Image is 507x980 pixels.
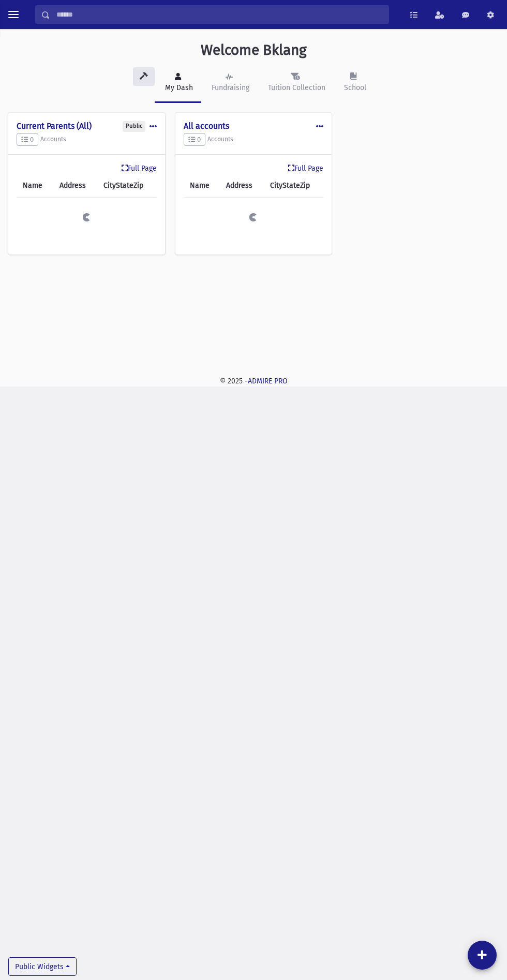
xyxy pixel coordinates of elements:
th: Address [220,174,264,198]
a: Full Page [122,163,157,174]
div: Tuition Collection [266,82,325,93]
h5: Accounts [184,133,324,146]
a: Full Page [288,163,323,174]
th: CityStateZip [264,174,323,198]
th: Name [17,174,53,198]
th: Name [184,174,220,198]
a: School [334,63,375,103]
th: CityStateZip [97,174,157,198]
h3: Welcome Bklang [201,41,307,59]
a: Fundraising [201,63,258,103]
h5: Accounts [17,133,157,146]
h4: Current Parents (All) [17,121,157,131]
a: Tuition Collection [258,63,334,103]
span: 0 [188,136,201,143]
button: 0 [184,133,205,146]
div: School [342,82,366,93]
div: Fundraising [210,82,249,93]
button: 0 [17,133,38,146]
h4: All accounts [184,121,324,131]
span: 0 [21,136,34,143]
th: Address [53,174,97,198]
div: Public [123,121,145,132]
button: Public Widgets [8,957,77,976]
input: Search [50,5,389,24]
div: My Dash [163,82,193,93]
a: My Dash [155,63,201,103]
button: toggle menu [4,5,23,24]
div: © 2025 - [8,376,499,387]
a: ADMIRE PRO [248,377,288,385]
